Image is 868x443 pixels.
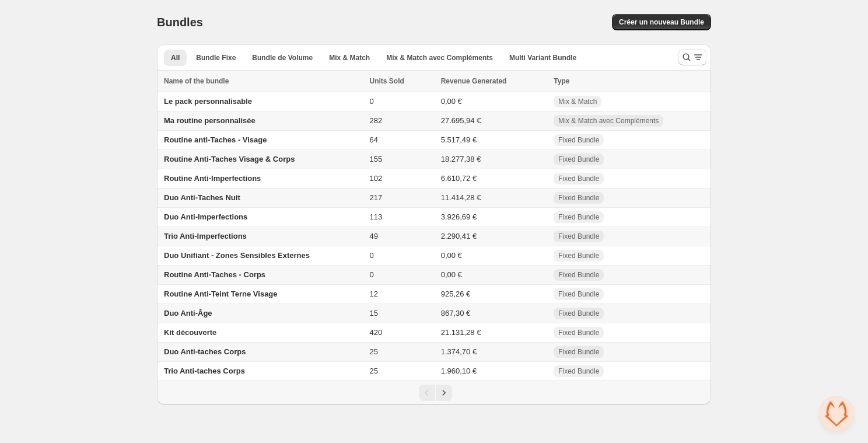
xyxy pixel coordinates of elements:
[441,270,462,279] span: 0,00 €
[436,385,452,401] button: Next
[164,328,216,337] span: Kit découverte
[441,155,481,163] span: 18.277,38 €
[369,155,382,163] span: 155
[164,212,247,221] span: Duo Anti-Imperfections
[612,14,711,30] button: Créer un nouveau Bundle
[558,347,599,357] span: Fixed Bundle
[369,367,377,375] span: 25
[678,49,706,65] button: Search and filter results
[441,289,471,298] span: 925,26 €
[558,116,659,125] span: Mix & Match avec Compléments
[558,232,599,241] span: Fixed Bundle
[157,15,203,29] h1: Bundles
[441,116,481,125] span: 27.695,94 €
[164,289,278,298] span: Routine Anti-Teint Terne Visage
[369,232,377,240] span: 49
[441,251,462,260] span: 0,00 €
[164,367,245,375] span: Trio Anti-taches Corps
[558,212,599,222] span: Fixed Bundle
[369,270,373,279] span: 0
[164,155,295,163] span: Routine Anti-Taches Visage & Corps
[164,251,310,260] span: Duo Unifiant - Zones Sensibles Externes
[369,309,377,318] span: 15
[164,347,246,356] span: Duo Anti-taches Corps
[252,53,313,62] span: Bundle de Volume
[558,270,599,280] span: Fixed Bundle
[157,381,711,404] nav: Pagination
[164,232,247,240] span: Trio Anti-Imperfections
[164,193,240,202] span: Duo Anti-Taches Nuit
[369,135,377,144] span: 64
[164,97,252,106] span: Le pack personnalisable
[369,75,404,87] span: Units Sold
[386,53,493,62] span: Mix & Match avec Compléments
[164,116,256,125] span: Ma routine personnalisée
[441,75,507,87] span: Revenue Generated
[196,53,236,62] span: Bundle Fixe
[558,309,599,318] span: Fixed Bundle
[441,328,481,337] span: 21.131,28 €
[369,289,377,298] span: 12
[441,232,477,240] span: 2.290,41 €
[558,135,599,145] span: Fixed Bundle
[164,309,212,318] span: Duo Anti-Âge
[329,53,370,62] span: Mix & Match
[369,75,415,87] button: Units Sold
[558,289,599,299] span: Fixed Bundle
[819,396,854,431] a: Ouvrir le chat
[369,116,382,125] span: 282
[558,155,599,164] span: Fixed Bundle
[441,97,462,106] span: 0,00 €
[441,135,477,144] span: 5.517,49 €
[558,97,597,106] span: Mix & Match
[554,75,704,87] div: Type
[441,212,477,221] span: 3.926,69 €
[441,193,481,202] span: 11.414,28 €
[164,75,362,87] div: Name of the bundle
[164,135,267,144] span: Routine anti-Taches - Visage
[509,53,576,62] span: Multi Variant Bundle
[558,367,599,376] span: Fixed Bundle
[441,174,477,183] span: 6.610,72 €
[558,174,599,183] span: Fixed Bundle
[558,328,599,337] span: Fixed Bundle
[369,251,373,260] span: 0
[558,193,599,203] span: Fixed Bundle
[369,174,382,183] span: 102
[164,270,265,279] span: Routine Anti-Taches - Corps
[369,212,382,221] span: 113
[441,309,471,318] span: 867,30 €
[369,97,373,106] span: 0
[558,251,599,260] span: Fixed Bundle
[441,367,477,375] span: 1.960,10 €
[369,193,382,202] span: 217
[171,53,180,62] span: All
[164,174,261,183] span: Routine Anti-Imperfections
[369,328,382,337] span: 420
[441,347,477,356] span: 1.374,70 €
[619,18,704,27] span: Créer un nouveau Bundle
[441,75,519,87] button: Revenue Generated
[369,347,377,356] span: 25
